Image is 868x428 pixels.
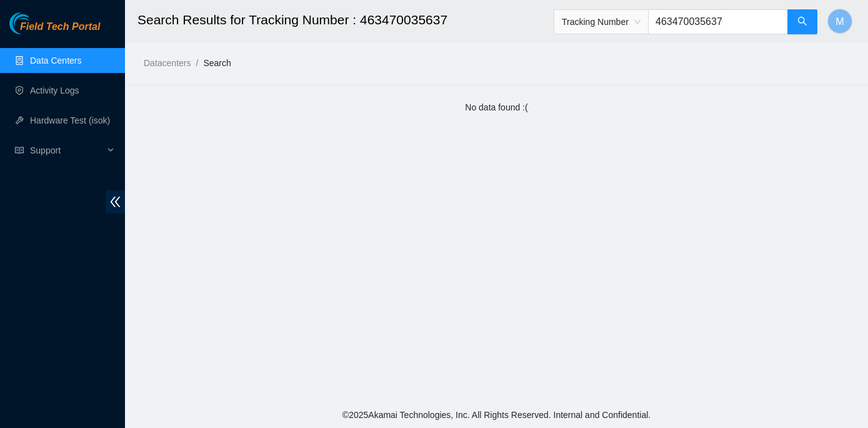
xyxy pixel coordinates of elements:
a: Data Centers [30,56,81,66]
button: M [827,9,852,34]
a: Akamai TechnologiesField Tech Portal [9,22,100,39]
span: Tracking Number [562,12,641,31]
div: No data found :( [137,100,856,114]
span: read [15,146,24,155]
a: Hardware Test (isok) [30,115,110,125]
a: Search [203,58,231,68]
span: Field Tech Portal [20,21,100,33]
span: Support [30,138,104,163]
img: Akamai Technologies [9,12,63,34]
button: search [787,9,817,34]
input: Enter text here... [648,9,788,34]
span: M [836,14,844,29]
a: Datacenters [144,58,191,68]
span: search [797,16,807,28]
footer: © 2025 Akamai Technologies, Inc. All Rights Reserved. Internal and Confidential. [125,402,868,428]
span: double-left [106,190,125,213]
span: / [196,58,198,68]
a: Activity Logs [30,85,79,95]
